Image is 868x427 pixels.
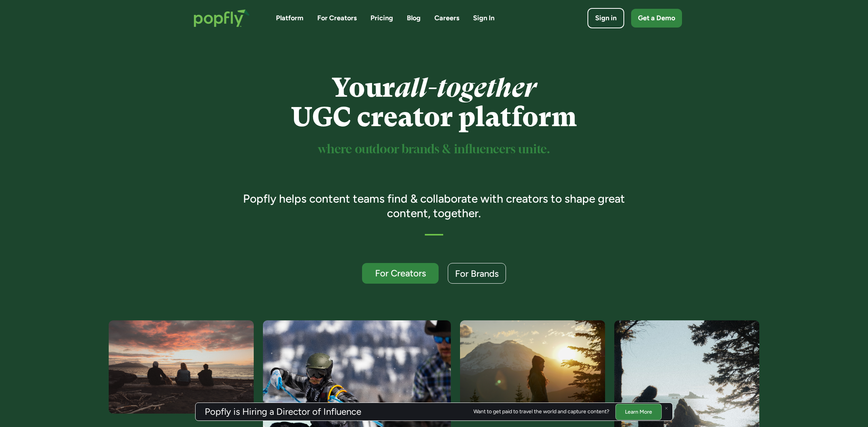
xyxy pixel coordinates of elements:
[631,9,682,28] a: Get a Demo
[276,13,303,23] a: Platform
[595,13,617,23] div: Sign in
[473,13,494,23] a: Sign In
[587,8,624,28] a: Sign in
[407,13,421,23] a: Blog
[317,13,357,23] a: For Creators
[369,268,432,278] div: For Creators
[232,192,636,220] h3: Popfly helps content teams find & collaborate with creators to shape great content, together.
[232,73,636,132] h1: Your UGC creator platform
[615,403,662,420] a: Learn More
[395,72,536,103] em: all-together
[448,263,506,284] a: For Brands
[318,144,550,156] sup: where outdoor brands & influencers unite.
[362,263,439,284] a: For Creators
[455,269,499,278] div: For Brands
[186,2,258,35] a: home
[205,407,361,416] h3: Popfly is Hiring a Director of Influence
[370,13,393,23] a: Pricing
[638,13,675,23] div: Get a Demo
[434,13,459,23] a: Careers
[473,409,609,415] div: Want to get paid to travel the world and capture content?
